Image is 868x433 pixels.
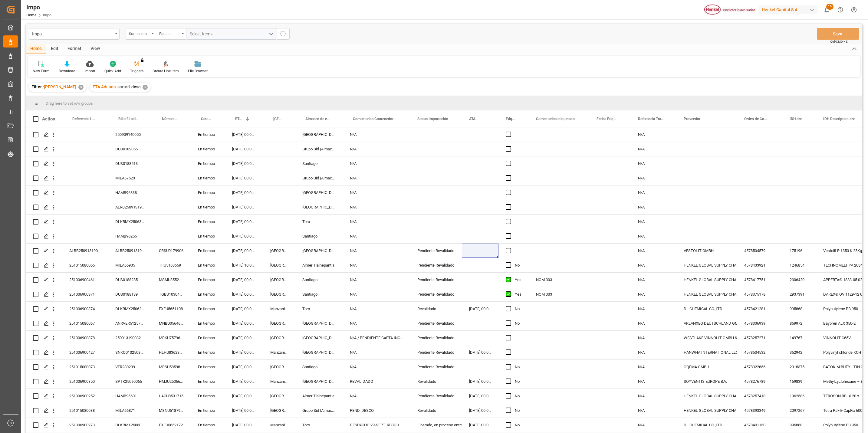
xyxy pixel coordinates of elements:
[191,316,225,330] div: En tiempo
[29,28,120,40] button: open menu
[684,287,730,301] div: HENKEL GLOBAL SUPPLY CHAIN B.V.
[704,5,755,15] img: Henkel%20logo.jpg_1689854090.jpg
[191,331,225,345] div: En tiempo
[152,316,191,330] div: MNBU3564667
[295,200,343,214] div: [GEOGRAPHIC_DATA]
[295,258,343,272] div: Almer Tlalnepantla
[295,171,343,185] div: Grupo Sid (Almacenaje y Distribucion AVIOR)
[790,117,802,121] span: IDH drv
[108,200,152,214] div: ALRB250913190072
[153,68,179,74] div: Create Line item
[72,117,95,121] span: Referencia Leschaco
[108,215,152,229] div: DLKRMX2506362
[759,4,820,15] button: Henkel Capital S.A
[782,360,816,374] div: 2318375
[191,403,225,418] div: En tiempo
[631,200,676,214] div: N/A
[26,185,410,200] div: Press SPACE to select this row.
[62,316,108,330] div: 251015080067
[506,117,516,121] span: Etiquetado?
[225,389,263,403] div: [DATE] 00:00:00
[295,316,343,330] div: [GEOGRAPHIC_DATA]
[305,117,330,121] span: Almacen de entrega
[26,360,410,374] div: Press SPACE to select this row.
[343,331,410,345] div: N/A / PENDIENTE CARTA INCREMENTABLES
[152,374,191,389] div: HMJU2506631
[225,258,263,272] div: [DATE] 10:00:00
[191,302,225,316] div: En tiempo
[353,117,393,121] span: Comentarios Contenedor
[295,273,343,287] div: Santiago
[782,389,816,403] div: 1962586
[191,273,225,287] div: En tiempo
[782,302,816,316] div: 995868
[631,418,676,432] div: N/A
[26,345,410,360] div: Press SPACE to select this row.
[201,117,212,121] span: Categoría
[631,345,676,359] div: N/A
[225,360,263,374] div: [DATE] 00:00:00
[46,101,93,106] span: Drag here to set row groups
[26,13,36,17] a: Home
[782,287,816,301] div: 2937391
[63,44,86,54] div: Format
[42,116,55,122] div: Action
[26,200,410,215] div: Press SPACE to select this row.
[295,244,343,258] div: [GEOGRAPHIC_DATA]
[26,142,410,156] div: Press SPACE to select this row.
[638,117,664,121] span: Referencia Trade
[108,374,152,389] div: SPTK25090065
[118,117,139,121] span: Bill of Lading Number
[108,287,152,301] div: DUS0188139
[462,374,498,389] div: [DATE] 00:00:00
[108,331,152,345] div: 250913190032
[295,185,343,200] div: [GEOGRAPHIC_DATA]
[782,331,816,345] div: 149767
[191,287,225,301] div: En tiempo
[156,28,186,40] button: open menu
[744,117,770,121] span: Orden de Compra drv
[536,117,575,121] span: Comentarios etiquetado
[462,418,498,432] div: [DATE] 00:00:00
[515,258,521,272] div: No
[62,418,108,432] div: 251006900273
[830,39,848,44] span: Ctrl/CMD + S
[737,287,782,301] div: 4578375178
[225,185,263,200] div: [DATE] 00:00:00
[343,185,410,200] div: N/A
[26,316,410,331] div: Press SPACE to select this row.
[782,273,816,287] div: 2306420
[737,403,782,418] div: 4578393349
[343,287,410,301] div: N/A
[684,258,730,272] div: HENKEL GLOBAL SUPPLY CHAIN B.V.
[737,244,782,258] div: 4578504579
[131,84,140,89] span: desc
[26,302,410,316] div: Press SPACE to select this row.
[186,28,277,40] button: open menu
[62,302,108,316] div: 251006900374
[108,127,152,142] div: 250909140050
[295,229,343,243] div: Santiago
[417,287,455,301] div: Pendiente Revalidado
[737,302,782,316] div: 4578421281
[126,28,156,40] button: open menu
[26,215,410,229] div: Press SPACE to select this row.
[33,68,50,74] div: New Form
[263,287,295,301] div: [GEOGRAPHIC_DATA]
[631,156,676,171] div: N/A
[343,273,410,287] div: N/A
[782,316,816,330] div: 859972
[417,117,448,121] span: Status Importación
[295,418,343,432] div: Toro
[86,44,104,54] div: View
[343,316,410,330] div: N/A
[108,244,152,258] div: ALRB250913190054
[108,302,152,316] div: DLKRMX2506231
[152,258,191,272] div: TIIU5163659
[62,273,108,287] div: 251006900461
[782,403,816,418] div: 2097267
[225,244,263,258] div: [DATE] 00:00:00
[631,331,676,345] div: N/A
[263,418,295,432] div: Manzanillo
[343,171,410,185] div: N/A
